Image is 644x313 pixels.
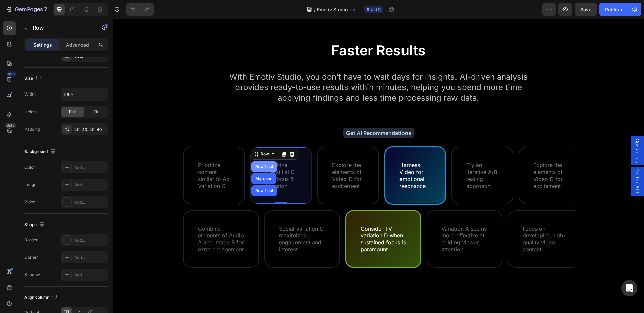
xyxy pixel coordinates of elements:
[85,143,117,171] p: Prioritize content similar to Ad Variation C
[3,3,50,16] button: 7
[74,127,106,133] div: 40, 40, 40, 40
[126,3,154,16] div: Undo/Redo
[24,109,37,115] div: Height
[233,110,298,119] p: Get AI Recommendations
[248,206,293,234] p: Consider TV variation D when sustained focus is paramount
[24,126,40,132] div: Padding
[580,7,591,12] span: Save
[328,206,375,234] p: Variation A seems more effective at holding viewer attention
[599,3,628,16] button: Publish
[24,272,40,278] div: Shadow
[33,41,52,48] p: Settings
[141,158,161,162] div: Marquee
[85,206,131,234] p: Combine elements of Audio A and Image B for extra engagement
[286,143,318,171] p: Harness Video for emotional resonance
[33,24,90,32] p: Row
[621,280,637,296] div: Open Intercom Messenger
[24,254,38,260] div: Corner
[141,146,161,150] div: Row 1 col
[24,147,57,156] div: Background
[24,237,38,243] div: Border
[24,91,36,97] div: Width
[410,206,456,234] p: Focus on developing high-quality video content
[74,237,106,243] div: Add...
[24,293,59,302] div: Align column
[219,143,251,171] p: Explore the elements of Video D for excitement
[74,182,106,188] div: Add...
[94,109,98,115] span: Fit
[24,182,36,188] div: Image
[521,120,528,144] span: Contact us
[74,255,106,261] div: Add...
[24,74,42,83] div: Size
[61,88,107,100] input: Auto
[166,206,212,234] p: Social variation C maximizes engagement and interest
[605,6,622,13] div: Publish
[521,150,528,174] span: Cortex API
[66,41,89,48] p: Advanced
[109,53,421,84] p: With Emotiv Studio, you don’t have to wait days for insights. AI-driven analysis provides ready-t...
[371,6,381,12] span: Draft
[44,5,47,13] p: 7
[24,220,46,229] div: Shape
[146,132,157,138] div: Row
[152,143,184,171] p: Prioritize Interstitial C for Focus & Attention
[141,170,161,174] div: Row 1 col
[24,164,35,170] div: Color
[317,6,348,13] span: Emotiv Studio
[74,165,106,171] div: Add...
[69,109,76,115] span: Full
[420,143,452,171] p: Explore the elements of Video D for excitement
[74,272,106,278] div: Add...
[314,6,316,13] span: /
[148,22,383,41] h2: Faster Results
[5,123,16,128] div: Beta
[575,3,597,16] button: Save
[353,143,385,171] p: Try an iterative A/B testing approach
[6,71,16,77] div: 450
[74,199,106,205] div: Add...
[113,19,644,313] iframe: Design area
[24,199,35,205] div: Video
